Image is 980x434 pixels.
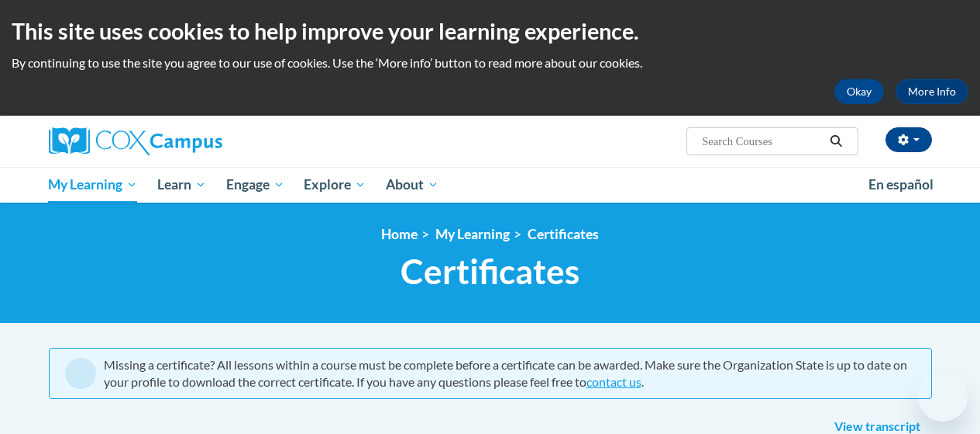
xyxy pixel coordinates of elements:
[918,372,968,422] iframe: Button to launch messaging window
[586,374,641,389] a: contact us
[49,127,328,155] a: Cox Campus
[885,127,932,152] button: Account Settings
[381,226,418,242] a: Home
[401,251,579,292] span: Certificates
[39,167,148,203] a: My Learning
[376,167,449,203] a: About
[147,167,216,203] a: Learn
[868,176,934,193] span: En español
[896,79,968,104] a: More Info
[834,79,884,104] button: Okay
[104,356,916,391] div: Missing a certificate? All lessons within a course must be complete before a certificate can be a...
[700,132,824,151] input: Search Courses
[386,175,438,194] span: About
[216,167,294,203] a: Engage
[824,132,848,151] button: Search
[858,168,944,201] a: En español
[157,175,206,194] span: Learn
[294,167,376,203] a: Explore
[48,175,137,194] span: My Learning
[37,167,944,203] div: Main menu
[12,16,968,47] h2: This site uses cookies to help improve your learning experience.
[12,54,968,71] p: By continuing to use the site you agree to our use of cookies. Use the ‘More info’ button to read...
[528,226,599,242] a: Certificates
[226,175,284,194] span: Engage
[435,226,510,242] a: My Learning
[49,127,222,155] img: Cox Campus
[304,175,366,194] span: Explore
